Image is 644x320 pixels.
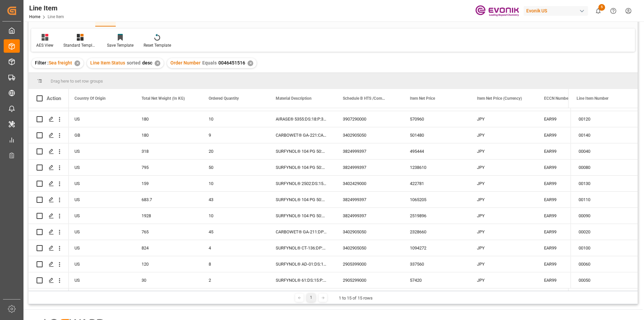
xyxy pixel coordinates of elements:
[66,176,133,191] div: US
[571,192,638,208] div: Press SPACE to select this row.
[201,208,268,224] div: 10
[402,127,469,143] div: 501480
[66,143,133,159] div: US
[335,272,402,288] div: 2905299000
[133,224,201,240] div: 765
[571,111,638,127] div: Press SPACE to select this row.
[29,143,69,159] div: Press SPACE to select this row.
[268,176,335,191] div: SURFYNOL® 2502:DS:15.9:AP:35
[201,159,268,175] div: 50
[402,272,469,288] div: 57420
[571,111,638,127] div: 00120
[36,42,53,48] div: AES View
[335,159,402,175] div: 3824999397
[577,96,608,101] span: Line Item Number
[469,159,536,175] div: JPY
[29,14,40,19] a: Home
[335,208,402,224] div: 3824999397
[133,159,201,175] div: 795
[469,111,536,127] div: JPY
[524,6,588,16] div: Evonik US
[598,4,605,11] span: 5
[268,240,335,256] div: SURFYNOL® CT-136:DP:206:P:35:#NEXDRUM
[218,60,245,65] span: 0046451516
[29,176,69,192] div: Press SPACE to select this row.
[133,256,201,272] div: 120
[142,60,152,65] span: desc
[201,192,268,208] div: 43
[155,60,160,66] div: ✕
[144,42,171,48] div: Reset Template
[335,224,402,240] div: 3402905050
[339,295,373,302] div: 1 to 15 of 15 rows
[335,176,402,191] div: 3402429000
[133,143,201,159] div: 318
[268,127,335,143] div: CARBOWET® GA-221:CAP:20:P:35
[477,96,522,101] span: Item Net Price (Currency)
[469,192,536,208] div: JPY
[63,42,97,48] div: Standard Templates
[402,208,469,224] div: 2519896
[402,224,469,240] div: 2328660
[133,192,201,208] div: 683.7
[142,96,185,101] span: Total Net Weight (In KG)
[170,60,201,65] span: Order Number
[201,256,268,272] div: 8
[29,256,69,272] div: Press SPACE to select this row.
[469,143,536,159] div: JPY
[201,240,268,256] div: 4
[571,143,638,159] div: 00040
[66,208,133,224] div: US
[268,143,335,159] div: SURFYNOL® 104 PG 50:DS:15.9:P:35:#[GEOGRAPHIC_DATA]
[133,240,201,256] div: 824
[469,224,536,240] div: JPY
[201,272,268,288] div: 2
[402,240,469,256] div: 1094272
[544,240,595,256] div: EAR99
[544,208,595,224] div: EAR99
[571,208,638,224] div: Press SPACE to select this row.
[127,60,141,65] span: sorted
[571,159,638,175] div: 00080
[469,256,536,272] div: JPY
[335,127,402,143] div: 3402905050
[524,4,591,17] button: Evonik US
[571,159,638,176] div: Press SPACE to select this row.
[268,256,335,272] div: SURFYNOL® AD-01:DS:15:P:35
[544,96,570,101] span: ECCN Number
[544,160,595,175] div: EAR99
[410,96,435,101] span: Item Net Price
[66,224,133,240] div: US
[133,272,201,288] div: 30
[544,224,595,240] div: EAR99
[343,96,388,101] span: Schedule B HTS /Commodity Code (HS Code)
[544,257,595,272] div: EAR99
[606,3,621,18] button: Help Center
[201,127,268,143] div: 9
[66,159,133,175] div: US
[268,208,335,224] div: SURFYNOL® 104 PG 50:DS:192.8:P:35:#[GEOGRAPHIC_DATA]
[74,60,80,66] div: ✕
[571,240,638,256] div: Press SPACE to select this row.
[469,240,536,256] div: JPY
[248,60,253,66] div: ✕
[571,272,638,288] div: 00050
[469,176,536,191] div: JPY
[90,60,125,65] span: Line Item Status
[335,192,402,208] div: 3824999397
[571,208,638,224] div: 00090
[209,96,239,101] span: Ordered Quantity
[335,256,402,272] div: 2905399000
[571,224,638,240] div: Press SPACE to select this row.
[469,208,536,224] div: JPY
[402,111,469,127] div: 570960
[335,111,402,127] div: 3907290000
[268,192,335,208] div: SURFYNOL® 104 PG 50:DS:15.9:P:35:#[GEOGRAPHIC_DATA]
[544,128,595,143] div: EAR99
[571,272,638,288] div: Press SPACE to select this row.
[49,60,72,65] span: Sea freight
[74,96,106,101] span: Country Of Origin
[544,144,595,159] div: EAR99
[402,192,469,208] div: 1065205
[475,5,519,17] img: Evonik-brand-mark-Deep-Purple-RGB.jpeg_1700498283.jpeg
